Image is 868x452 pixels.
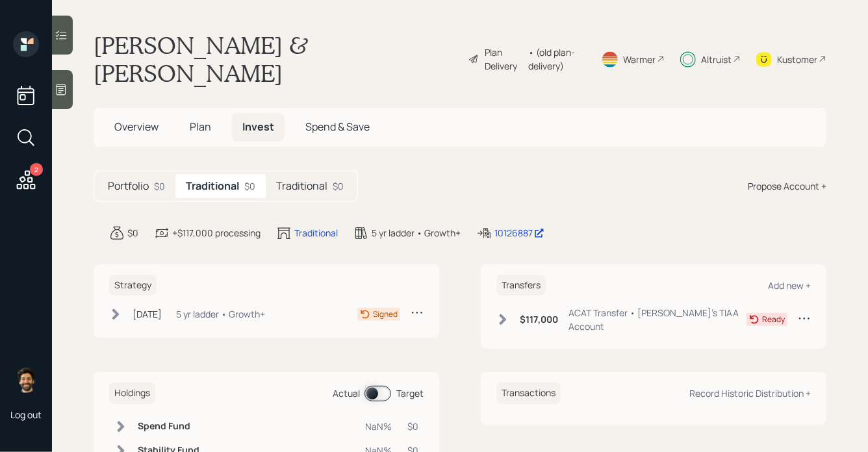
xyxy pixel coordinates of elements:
h5: Traditional [186,180,239,192]
h6: Spend Fund [138,421,199,432]
div: $0 [244,179,255,193]
span: Invest [242,119,274,134]
div: Kustomer [777,53,817,66]
div: [DATE] [133,307,162,321]
h6: Strategy [109,275,157,296]
div: • (old plan-delivery) [528,45,585,73]
div: 10126887 [494,226,544,240]
h5: Portfolio [108,180,149,192]
div: NaN% [365,420,392,433]
div: 2 [30,163,43,176]
span: Spend & Save [305,119,370,134]
div: Plan Delivery [485,45,522,73]
div: Record Historic Distribution + [689,387,811,399]
div: Signed [373,308,398,320]
h6: Transfers [496,275,546,296]
div: Ready [762,314,785,325]
div: Traditional [294,226,338,240]
div: Actual [333,386,360,400]
div: 5 yr ladder • Growth+ [372,226,461,240]
div: $0 [407,420,418,433]
div: Target [396,386,424,400]
div: $0 [127,226,138,240]
img: eric-schwartz-headshot.png [13,367,39,393]
div: Warmer [623,53,656,66]
h6: Holdings [109,383,155,404]
h1: [PERSON_NAME] & [PERSON_NAME] [94,31,458,87]
h6: Transactions [496,383,561,404]
span: Plan [190,119,211,134]
div: Altruist [701,53,732,66]
div: Propose Account + [748,179,826,193]
h5: Traditional [276,180,327,192]
div: $0 [154,179,165,193]
div: Add new + [768,279,811,292]
div: 5 yr ladder • Growth+ [176,307,265,321]
div: Log out [10,408,42,421]
div: ACAT Transfer • [PERSON_NAME]'s TIAA Account [568,306,747,333]
div: $0 [333,179,344,193]
div: +$117,000 processing [172,226,261,240]
span: Overview [114,119,159,134]
h6: $117,000 [520,314,558,325]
